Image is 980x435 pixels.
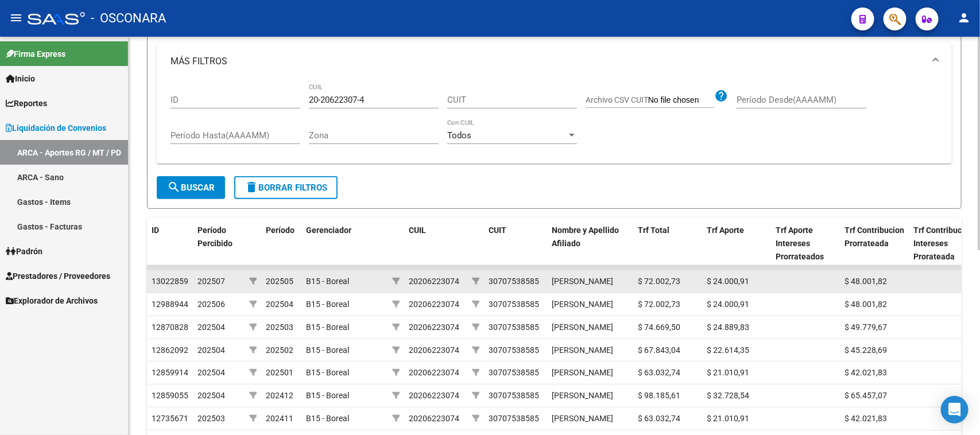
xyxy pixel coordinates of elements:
div: 30707538585 [489,366,539,379]
datatable-header-cell: Trf Total [633,218,702,269]
span: $ 63.032,74 [638,414,680,423]
span: $ 48.001,82 [845,277,887,286]
span: B15 - Boreal [306,345,349,355]
div: 20206223074 [409,298,459,311]
span: $ 24.889,83 [707,323,749,332]
div: 20206223074 [409,389,459,402]
span: $ 22.614,35 [707,345,749,355]
span: Explorador de Archivos [6,294,98,307]
span: CUIL [409,226,426,235]
span: B15 - Boreal [306,391,349,400]
span: 12988944 [152,300,188,309]
span: Trf Contribucion Intereses Prorateada [913,226,973,261]
mat-icon: person [957,11,971,25]
mat-icon: delete [245,180,258,194]
span: $ 48.001,82 [845,300,887,309]
div: 20206223074 [409,321,459,334]
span: [PERSON_NAME] [552,300,613,309]
span: 202504 [197,391,225,400]
datatable-header-cell: Nombre y Apellido Afiliado [547,218,633,269]
span: Nombre y Apellido Afiliado [552,226,619,248]
span: $ 49.779,67 [845,323,887,332]
mat-icon: help [714,89,728,103]
span: Firma Express [6,48,65,60]
div: 20206223074 [409,344,459,357]
span: Trf Total [638,226,669,235]
mat-icon: search [167,180,181,194]
span: Reportes [6,97,47,110]
span: 202411 [266,414,293,423]
input: Archivo CSV CUIT [648,95,714,106]
mat-panel-title: MÁS FILTROS [171,55,924,68]
span: 202504 [266,300,293,309]
span: B15 - Boreal [306,414,349,423]
datatable-header-cell: CUIT [484,218,547,269]
div: 30707538585 [489,344,539,357]
span: Todos [447,130,471,141]
span: $ 21.010,91 [707,414,749,423]
div: 30707538585 [489,412,539,425]
span: 202505 [266,277,293,286]
button: Buscar [157,176,225,199]
span: Archivo CSV CUIT [586,95,648,104]
span: $ 98.185,61 [638,391,680,400]
span: 202503 [197,414,225,423]
span: $ 42.021,83 [845,368,887,377]
span: $ 72.002,73 [638,300,680,309]
span: B15 - Boreal [306,368,349,377]
mat-expansion-panel-header: MÁS FILTROS [157,43,952,80]
span: 202504 [197,345,225,355]
datatable-header-cell: Período Percibido [193,218,245,269]
span: 202501 [266,368,293,377]
span: B15 - Boreal [306,323,349,332]
span: 202502 [266,345,293,355]
button: Borrar Filtros [234,176,338,199]
datatable-header-cell: Trf Aporte [702,218,771,269]
div: 20206223074 [409,275,459,288]
span: Liquidación de Convenios [6,122,106,134]
span: 202503 [266,323,293,332]
span: 12870828 [152,323,188,332]
span: Gerenciador [306,226,351,235]
div: Open Intercom Messenger [941,396,969,424]
span: Buscar [167,182,215,193]
span: $ 24.000,91 [707,300,749,309]
span: 202504 [197,368,225,377]
span: Trf Aporte [707,226,744,235]
span: 202506 [197,300,225,309]
datatable-header-cell: Período [261,218,301,269]
span: $ 21.010,91 [707,368,749,377]
span: $ 65.457,07 [845,391,887,400]
span: 202412 [266,391,293,400]
span: 12735671 [152,414,188,423]
datatable-header-cell: Trf Aporte Intereses Prorrateados [771,218,840,269]
div: 20206223074 [409,412,459,425]
div: 30707538585 [489,389,539,402]
span: [PERSON_NAME] [552,323,613,332]
span: - OSCONARA [91,6,166,31]
span: Trf Aporte Intereses Prorrateados [776,226,824,261]
span: CUIT [489,226,506,235]
span: B15 - Boreal [306,277,349,286]
span: Período Percibido [197,226,233,248]
span: Inicio [6,72,35,85]
datatable-header-cell: CUIL [404,218,467,269]
span: $ 72.002,73 [638,277,680,286]
div: 30707538585 [489,298,539,311]
span: $ 24.000,91 [707,277,749,286]
span: 12862092 [152,345,188,355]
mat-icon: menu [9,11,23,25]
div: 30707538585 [489,275,539,288]
div: 20206223074 [409,366,459,379]
div: 30707538585 [489,321,539,334]
span: [PERSON_NAME] [552,368,613,377]
span: 202504 [197,323,225,332]
span: B15 - Boreal [306,300,349,309]
datatable-header-cell: Gerenciador [301,218,388,269]
datatable-header-cell: Trf Contribucion Prorrateada [840,218,909,269]
span: $ 67.843,04 [638,345,680,355]
span: $ 45.228,69 [845,345,887,355]
span: $ 74.669,50 [638,323,680,332]
span: $ 42.021,83 [845,414,887,423]
span: $ 32.728,54 [707,391,749,400]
